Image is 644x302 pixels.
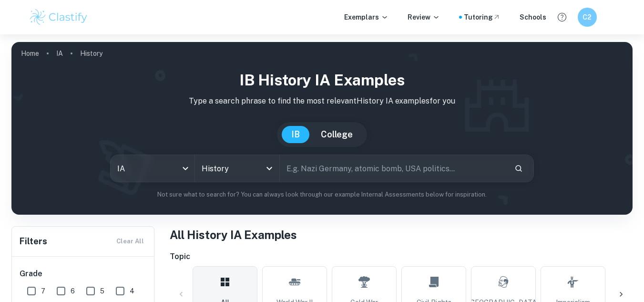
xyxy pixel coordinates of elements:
button: Help and Feedback [554,9,570,25]
input: E.g. Nazi Germany, atomic bomb, USA politics... [280,155,507,182]
button: College [311,126,362,143]
button: IB [282,126,309,143]
h6: C2 [582,12,593,22]
p: Not sure what to search for? You can always look through our example Internal Assessments below f... [19,190,625,199]
button: Open [263,162,276,175]
span: 5 [100,286,104,296]
h1: IB History IA examples [19,69,625,92]
h6: Filters [20,235,47,248]
span: 4 [130,286,134,296]
span: 6 [71,286,75,296]
button: Search [511,160,527,177]
p: Exemplars [344,12,388,22]
img: Clastify logo [29,8,89,27]
a: Tutoring [464,12,501,22]
p: History [80,48,102,59]
h6: Grade [20,268,147,280]
h6: Topic [170,251,633,262]
a: Home [21,47,39,60]
a: Schools [520,12,546,22]
button: C2 [578,8,597,27]
p: Type a search phrase to find the most relevant History IA examples for you [19,95,625,107]
div: IA [111,155,195,182]
p: Review [408,12,440,22]
h1: All History IA Examples [170,226,633,243]
span: 7 [41,286,45,296]
a: IA [56,47,63,60]
img: profile cover [11,42,633,215]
